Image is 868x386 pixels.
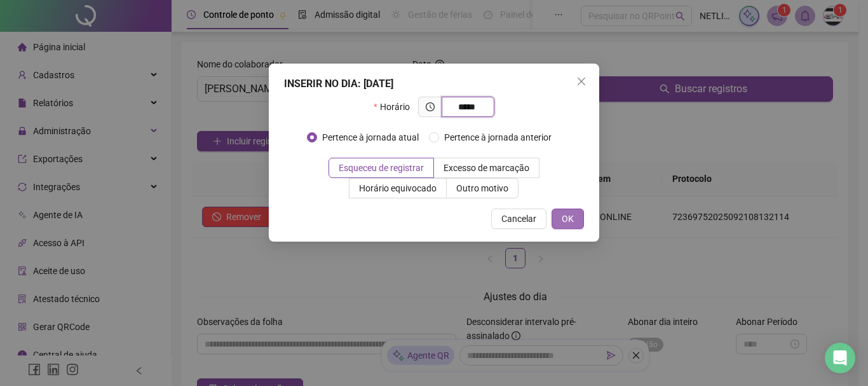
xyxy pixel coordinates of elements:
[317,130,424,144] span: Pertence à jornada atual
[284,76,584,92] div: INSERIR NO DIA : [DATE]
[439,130,557,144] span: Pertence à jornada anterior
[501,212,536,226] span: Cancelar
[374,97,417,117] label: Horário
[359,183,437,193] span: Horário equivocado
[456,183,508,193] span: Outro motivo
[562,212,574,226] span: OK
[552,209,584,229] button: OK
[576,76,587,86] span: close
[339,163,424,173] span: Esqueceu de registrar
[825,343,855,373] div: Open Intercom Messenger
[571,71,592,92] button: Close
[491,209,546,229] button: Cancelar
[426,102,435,111] span: clock-circle
[444,163,529,173] span: Excesso de marcação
